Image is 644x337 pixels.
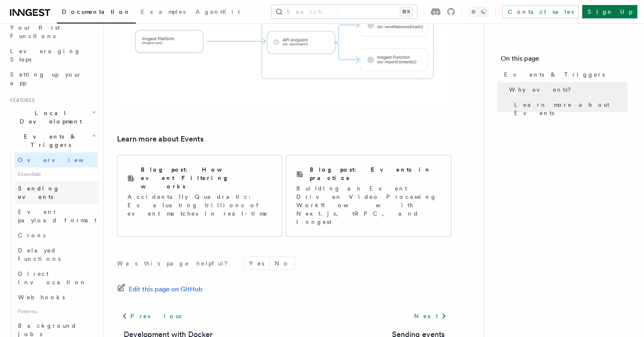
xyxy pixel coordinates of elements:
span: Edit this page on GitHub [129,283,203,295]
p: Building an Event Driven Video Processing Workflow with Next.js, tRPC, and Inngest [296,184,441,226]
a: Contact sales [502,5,579,18]
a: Setting up your app [7,67,98,90]
kbd: ⌘K [400,8,412,16]
span: Examples [141,8,186,15]
span: Essentials [15,167,98,181]
span: Direct invocation [18,270,87,286]
a: AgentKit [191,3,245,23]
a: Examples [136,3,191,23]
a: Your first Functions [7,20,98,44]
a: Why events? [506,82,627,97]
a: Webhooks [15,290,98,305]
span: Delayed functions [18,247,61,262]
span: Documentation [62,8,131,15]
span: Leveraging Steps [10,48,81,63]
a: Learn more about Events [117,133,204,145]
a: Edit this page on GitHub [117,283,203,295]
a: Learn more about Events [511,97,627,121]
a: Previous [117,309,186,324]
span: Patterns [15,305,98,318]
h2: Blog post: Events in practice [310,165,441,182]
span: Local Development [7,109,91,126]
span: Setting up your app [10,71,82,86]
span: Webhooks [18,294,65,301]
a: Delayed functions [15,243,98,266]
button: Search...⌘K [272,5,417,18]
span: Events & Triggers [504,70,605,79]
button: Yes [244,257,269,270]
span: Overview [18,157,104,163]
span: Why events? [509,85,577,94]
a: Blog post: Events in practiceBuilding an Event Driven Video Processing Workflow with Next.js, tRP... [286,155,451,237]
button: Toggle dark mode [468,7,489,17]
button: Events & Triggers [7,129,98,152]
a: Overview [15,152,98,167]
h2: Blog post: How event Filtering works [141,165,272,190]
span: Sending events [18,185,60,200]
a: Documentation [57,3,136,23]
a: Direct invocation [15,266,98,290]
span: AgentKit [196,8,240,15]
button: Local Development [7,105,98,129]
a: Events & Triggers [501,67,627,82]
a: Leveraging Steps [7,44,98,67]
span: Event payload format [18,208,97,224]
a: Crons [15,228,98,243]
p: Was this page helpful? [117,259,234,268]
p: Accidentally Quadratic: Evaluating trillions of event matches in real-time [127,193,272,218]
a: Event payload format [15,204,98,228]
a: Next [409,309,451,324]
span: Features [7,97,35,104]
a: Blog post: How event Filtering worksAccidentally Quadratic: Evaluating trillions of event matches... [117,155,283,237]
span: Crons [18,232,46,239]
span: Learn more about Events [514,100,627,117]
h4: On this page [501,54,627,67]
span: Events & Triggers [7,132,91,149]
button: No [270,257,295,270]
a: Sign Up [582,5,637,18]
a: Sending events [15,181,98,204]
span: Your first Functions [10,24,60,39]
